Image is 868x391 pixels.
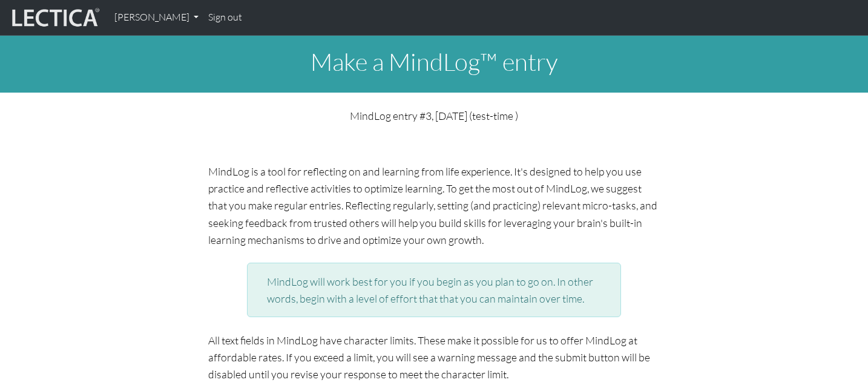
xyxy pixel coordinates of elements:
img: lecticalive [9,6,100,29]
div: MindLog will work best for you if you begin as you plan to go on. In other words, begin with a le... [247,263,621,317]
p: All text fields in MindLog have character limits. These make it possible for us to offer MindLog ... [208,332,660,383]
p: MindLog entry #3, [DATE] (test-time ) [208,107,660,124]
a: Sign out [203,5,247,30]
p: MindLog is a tool for reflecting on and learning from life experience. It's designed to help you ... [208,163,660,248]
a: [PERSON_NAME] [110,5,203,30]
